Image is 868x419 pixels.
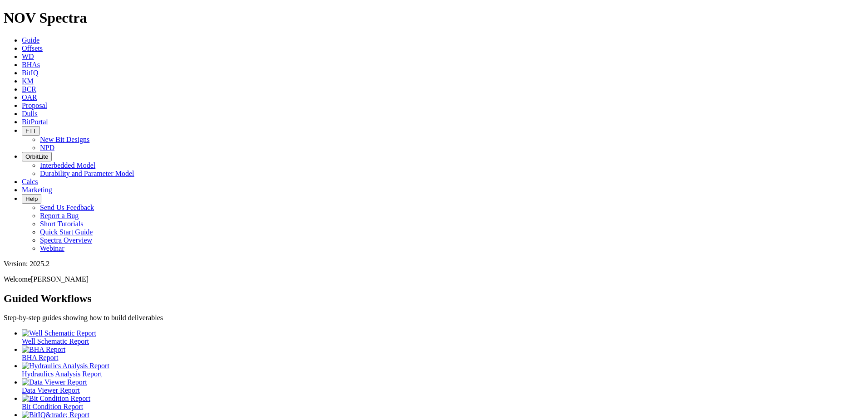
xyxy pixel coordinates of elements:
a: OAR [22,93,37,101]
img: Bit Condition Report [22,395,90,403]
span: Data Viewer Report [22,386,80,394]
a: BCR [22,85,36,93]
img: Data Viewer Report [22,378,87,386]
a: Bit Condition Report Bit Condition Report [22,395,864,410]
span: Well Schematic Report [22,337,89,345]
button: OrbitLite [22,152,52,161]
h2: Guided Workflows [4,292,864,305]
img: Well Schematic Report [22,329,96,337]
a: BitIQ [22,69,38,77]
a: BHA Report BHA Report [22,346,864,361]
span: Bit Condition Report [22,403,83,410]
h1: NOV Spectra [4,10,864,26]
a: Webinar [40,244,64,252]
button: FTT [22,126,40,136]
a: Calcs [22,178,38,185]
a: Short Tutorials [40,220,84,228]
button: Help [22,194,41,204]
a: BitPortal [22,118,48,126]
a: Dulls [22,110,38,117]
a: Proposal [22,102,47,109]
a: Interbedded Model [40,161,95,169]
p: Welcome [4,275,864,283]
a: Well Schematic Report Well Schematic Report [22,329,864,345]
a: Guide [22,36,39,44]
a: Data Viewer Report Data Viewer Report [22,378,864,394]
img: Hydraulics Analysis Report [22,362,109,370]
a: Marketing [22,186,52,194]
a: Spectra Overview [40,236,92,244]
span: BHA Report [22,354,58,361]
a: Send Us Feedback [40,204,94,211]
img: BitIQ&trade; Report [22,411,89,419]
a: Durability and Parameter Model [40,170,134,177]
img: BHA Report [22,346,65,354]
a: BHAs [22,61,40,68]
a: New Bit Designs [40,136,89,143]
span: OrbitLite [25,153,48,160]
a: NPD [40,144,54,151]
a: Quick Start Guide [40,228,93,236]
a: KM [22,77,34,85]
a: Offsets [22,44,43,52]
a: Hydraulics Analysis Report Hydraulics Analysis Report [22,362,864,378]
a: Report a Bug [40,212,79,219]
div: Version: 2025.2 [4,260,864,268]
span: FTT [25,127,36,134]
span: Hydraulics Analysis Report [22,370,102,378]
p: Step-by-step guides showing how to build deliverables [4,314,864,322]
span: Help [25,195,38,202]
a: WD [22,53,34,60]
span: [PERSON_NAME] [31,275,89,283]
